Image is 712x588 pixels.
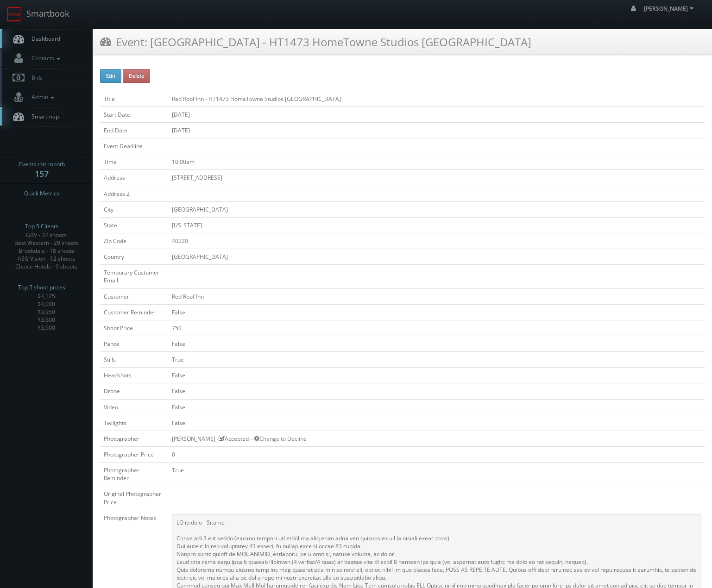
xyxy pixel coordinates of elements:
[168,288,705,304] td: Red Roof Inn
[168,249,705,265] td: [GEOGRAPHIC_DATA]
[100,34,531,50] h3: Event: [GEOGRAPHIC_DATA] - HT1473 HomeTowne Studios [GEOGRAPHIC_DATA]
[100,368,168,383] td: Headshots
[100,265,168,288] td: Temporary Customer Email
[100,446,168,462] td: Photographer Price
[18,283,65,292] span: Top 5 shoot prices
[168,170,705,186] td: [STREET_ADDRESS]
[35,168,49,179] strong: 157
[168,368,705,383] td: False
[100,486,168,510] td: Original Photographer Price
[27,35,60,43] span: Dashboard
[27,113,59,120] span: Smartmap
[100,288,168,304] td: Customer
[24,189,59,198] span: Quick Metrics
[254,435,307,443] a: Change to Decline
[100,201,168,217] td: City
[100,336,168,351] td: Panos
[168,201,705,217] td: [GEOGRAPHIC_DATA]
[100,106,168,122] td: Start Date
[100,170,168,186] td: Address
[100,217,168,233] td: State
[7,7,22,22] img: smartbook-logo.png
[168,217,705,233] td: [US_STATE]
[100,399,168,415] td: Video
[19,160,65,169] span: Events this month
[100,463,168,486] td: Photographer Reminder
[100,154,168,170] td: Time
[100,415,168,431] td: Twilights
[168,106,705,122] td: [DATE]
[100,186,168,201] td: Address 2
[168,431,705,446] td: [PERSON_NAME] - Accepted --
[100,91,168,106] td: Title
[27,93,57,101] span: Admin
[168,415,705,431] td: False
[100,352,168,368] td: Stills
[25,222,58,231] span: Top 5 Clients
[168,463,705,486] td: True
[168,154,705,170] td: 10:00am
[100,138,168,154] td: Event Deadline
[27,54,63,62] span: Contacts
[100,249,168,265] td: Country
[100,304,168,320] td: Customer Reminder
[168,336,705,351] td: False
[168,122,705,138] td: [DATE]
[168,446,705,462] td: 0
[100,320,168,336] td: Shoot Price
[168,383,705,399] td: False
[100,233,168,249] td: Zip Code
[168,320,705,336] td: 750
[168,352,705,368] td: True
[123,69,150,83] button: Delete
[168,233,705,249] td: 40220
[100,431,168,446] td: Photographer
[27,74,43,81] span: Bids
[644,5,696,13] span: [PERSON_NAME]
[100,69,121,83] button: Edit
[100,383,168,399] td: Drone
[168,304,705,320] td: False
[168,399,705,415] td: False
[100,122,168,138] td: End Date
[168,91,705,106] td: Red Roof Inn - HT1473 HomeTowne Studios [GEOGRAPHIC_DATA]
